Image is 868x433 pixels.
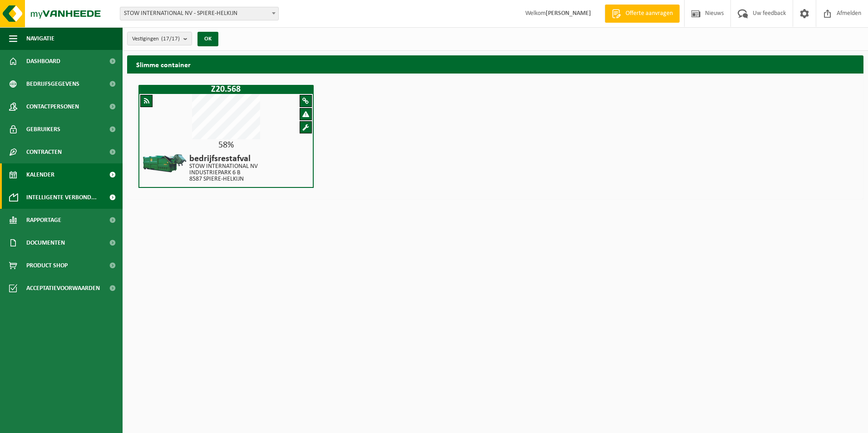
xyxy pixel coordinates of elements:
span: STOW INTERNATIONAL NV - SPIERE-HELKIJN [120,7,278,20]
p: STOW INTERNATIONAL NV [189,163,258,170]
a: Offerte aanvragen [605,5,680,23]
img: HK-XZ-20-GN-01 [142,152,187,175]
span: Bedrijfsgegevens [26,73,79,95]
span: Intelligente verbond... [26,186,97,209]
strong: [PERSON_NAME] [546,10,591,17]
span: Navigatie [26,27,54,50]
h2: Slimme container [127,55,200,73]
span: Contactpersonen [26,95,79,118]
span: Gebruikers [26,118,60,141]
span: Product Shop [26,254,68,277]
div: 58% [139,141,313,150]
span: Contracten [26,141,62,163]
span: Vestigingen [132,32,180,46]
span: Acceptatievoorwaarden [26,277,100,300]
span: Documenten [26,231,65,254]
span: Kalender [26,163,54,186]
p: INDUSTRIEPARK 6 B [189,170,258,176]
count: (17/17) [161,36,180,42]
h1: Z20.568 [141,85,311,94]
button: OK [197,32,218,46]
p: 8587 SPIERE-HELKIJN [189,176,258,182]
span: STOW INTERNATIONAL NV - SPIERE-HELKIJN [120,7,279,20]
span: Rapportage [26,209,61,231]
h4: bedrijfsrestafval [189,154,258,163]
span: Dashboard [26,50,60,73]
button: Vestigingen(17/17) [127,32,192,45]
span: Offerte aanvragen [623,9,675,18]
